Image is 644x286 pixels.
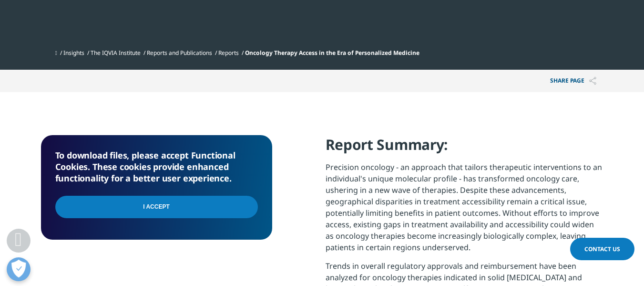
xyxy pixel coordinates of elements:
span: Oncology Therapy Access in the Era of Personalized Medicine [245,49,419,57]
a: The IQVIA Institute [91,49,141,57]
a: Reports [218,49,239,57]
h4: Report Summary: [326,135,603,161]
input: I Accept [55,196,258,218]
button: Ouvrir le centre de préférences [7,257,31,281]
p: Share PAGE [543,70,603,92]
a: Contact Us [570,238,634,260]
button: Share PAGEShare PAGE [543,70,603,92]
span: Contact Us [584,245,620,253]
a: Reports and Publications [147,49,212,57]
p: Precision oncology - an approach that tailors therapeutic interventions to an individual's unique... [326,161,603,260]
a: Insights [63,49,84,57]
img: Share PAGE [589,77,596,85]
h5: To download files, please accept Functional Cookies. These cookies provide enhanced functionality... [55,149,258,184]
